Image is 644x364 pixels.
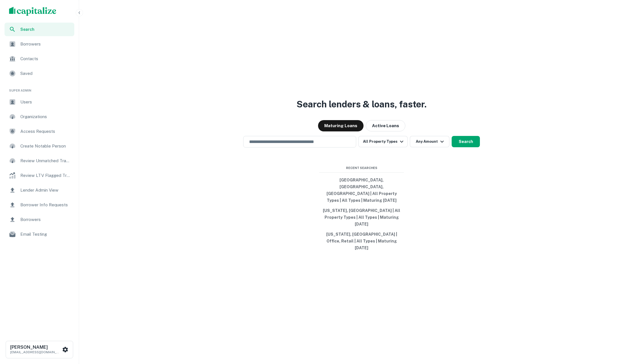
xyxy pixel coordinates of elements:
span: Email Testing [20,231,71,238]
a: Users [5,95,74,109]
button: [PERSON_NAME][EMAIL_ADDRESS][DOMAIN_NAME] [6,341,73,358]
li: Super Admin [5,81,74,95]
span: Borrower Info Requests [20,201,71,208]
button: All Property Types [358,136,408,147]
a: Review Unmatched Transactions [5,154,74,168]
span: Borrowers [20,41,71,47]
span: Organizations [20,113,71,120]
span: Borrowers [20,216,71,223]
img: capitalize-logo.png [9,7,56,16]
p: [EMAIL_ADDRESS][DOMAIN_NAME] [10,350,61,355]
a: Borrowers [5,213,74,226]
a: Saved [5,67,74,80]
a: Access Requests [5,125,74,138]
a: Borrowers [5,37,74,51]
span: Recent Searches [319,166,404,170]
a: Create Notable Person [5,139,74,153]
span: Create Notable Person [20,143,71,149]
a: Lender Admin View [5,183,74,197]
a: Search [5,23,74,36]
a: Email Testing [5,227,74,241]
span: Review Unmatched Transactions [20,157,71,164]
span: Search [20,26,71,32]
span: Users [20,99,71,105]
h3: Search lenders & loans, faster. [297,97,427,111]
a: Review LTV Flagged Transactions [5,169,74,182]
button: Maturing Loans [318,120,364,131]
a: Organizations [5,110,74,123]
button: Search [452,136,480,147]
button: [GEOGRAPHIC_DATA], [GEOGRAPHIC_DATA], [GEOGRAPHIC_DATA] | All Property Types | All Types | Maturi... [319,175,404,205]
button: [US_STATE], [GEOGRAPHIC_DATA] | Office, Retail | All Types | Maturing [DATE] [319,229,404,253]
iframe: Chat Widget [616,319,644,346]
span: Contacts [20,55,71,62]
span: Review LTV Flagged Transactions [20,172,71,179]
span: Access Requests [20,128,71,135]
a: Borrower Info Requests [5,198,74,212]
h6: [PERSON_NAME] [10,345,61,350]
span: Saved [20,70,71,77]
a: Contacts [5,52,74,66]
span: Lender Admin View [20,187,71,194]
button: Any Amount [410,136,449,147]
button: Active Loans [366,120,405,131]
button: [US_STATE], [GEOGRAPHIC_DATA] | All Property Types | All Types | Maturing [DATE] [319,205,404,229]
